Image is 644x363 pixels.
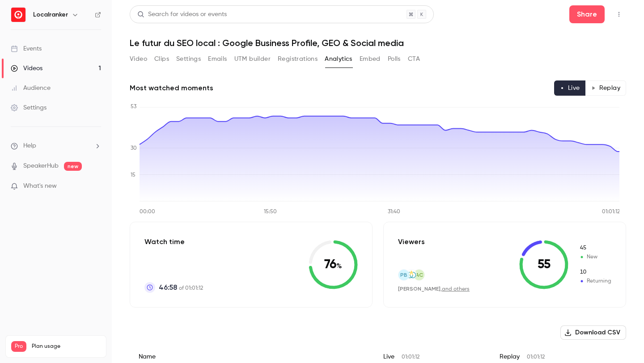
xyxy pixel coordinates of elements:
h1: Le futur du SEO local : Google Business Profile, GEO & Social media [130,38,626,48]
h2: Most watched moments [130,83,213,93]
button: Clips [154,52,169,66]
img: capvital.fr [407,270,416,279]
span: Plan usage [32,343,101,350]
p: of 01:01:12 [159,282,203,293]
span: New [579,244,611,252]
button: Analytics [325,52,352,66]
tspan: 30 [131,146,137,151]
button: Settings [176,52,201,66]
button: Registrations [278,52,318,66]
span: [PERSON_NAME] [398,286,441,292]
button: Share [569,5,605,23]
button: CTA [408,52,420,66]
tspan: 00:00 [140,209,155,215]
button: Top Bar Actions [612,7,626,21]
button: Replay [585,80,626,96]
a: and others [442,287,470,292]
button: Polls [388,52,401,66]
div: Videos [11,64,42,73]
span: New [579,253,611,261]
div: Settings [11,103,47,112]
button: Download CSV [560,325,626,340]
tspan: 53 [131,104,136,110]
span: 46:58 [159,282,177,293]
button: Video [130,52,147,66]
span: 01:01:12 [527,355,545,360]
span: AC [415,271,423,279]
span: 01:01:12 [402,355,419,360]
span: PB [400,271,407,279]
span: Returning [579,277,611,285]
span: Help [23,141,36,151]
img: Localranker [11,8,25,22]
tspan: 31:40 [388,209,400,215]
span: Returning [579,268,611,276]
div: Events [11,44,42,53]
div: Search for videos or events [137,10,227,19]
p: Watch time [144,236,203,247]
button: Emails [208,52,227,66]
div: , [398,285,470,293]
tspan: 15:50 [264,209,277,215]
span: new [64,162,82,171]
button: Embed [360,52,381,66]
button: Live [554,80,586,96]
tspan: 15 [131,173,136,178]
span: What's new [23,181,57,191]
div: Audience [11,84,51,93]
span: Pro [11,341,26,352]
h6: Localranker [33,10,68,19]
tspan: 01:01:12 [602,209,620,215]
button: UTM builder [234,52,271,66]
a: SpeakerHub [23,161,59,171]
p: Viewers [398,236,425,247]
li: help-dropdown-opener [11,141,101,151]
